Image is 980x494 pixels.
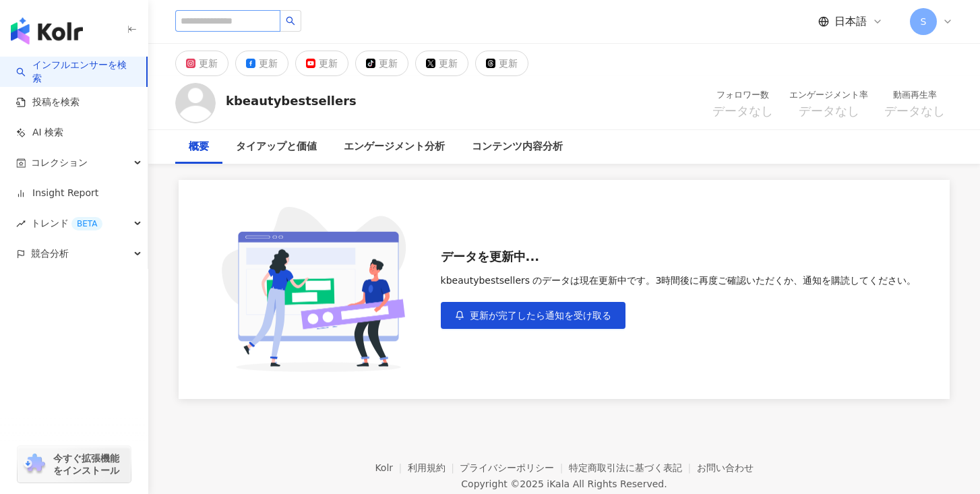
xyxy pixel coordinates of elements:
span: トレンド [31,208,102,239]
span: データなし [712,104,773,118]
div: 更新 [379,54,398,73]
div: フォロワー数 [712,88,773,102]
span: 競合分析 [31,239,69,269]
a: 投稿を検索 [16,96,80,109]
span: データなし [799,104,859,118]
a: AI 検索 [16,126,63,140]
div: エンゲージメント率 [789,88,868,102]
a: 利用規約 [408,462,460,473]
button: 更新 [415,51,468,76]
a: Kolr [375,462,407,473]
img: subscribe cta [212,207,425,372]
div: タイアップと価値 [236,139,317,155]
span: 更新が完了したら通知を受け取る [470,310,611,321]
img: chrome extension [22,454,47,475]
div: 更新 [319,54,338,73]
button: 更新 [235,51,288,76]
div: kbeautybestsellers のデータは現在更新中です。3時間後に再度ご確認いただくか、通知を購読してください。 [441,275,917,286]
span: 今すぐ拡張機能をインストール [53,452,127,476]
span: S [921,14,927,29]
a: searchインフルエンサーを検索 [16,59,135,85]
a: 特定商取引法に基づく表記 [569,462,697,473]
span: 日本語 [834,14,867,29]
div: 更新 [199,54,218,73]
button: 更新 [295,51,348,76]
img: logo [11,18,83,44]
button: 更新が完了したら通知を受け取る [441,302,625,329]
a: iKala [547,478,570,489]
a: お問い合わせ [697,462,754,473]
img: KOL Avatar [175,83,216,123]
span: データなし [884,104,945,118]
div: 動画再生率 [884,88,945,102]
div: エンゲージメント分析 [344,139,445,155]
div: データを更新中... [441,250,917,264]
span: rise [16,219,26,228]
div: コンテンツ内容分析 [472,139,563,155]
a: Insight Report [16,187,98,200]
div: kbeautybestsellers [226,92,357,109]
button: 更新 [475,51,528,76]
div: 更新 [439,54,458,73]
div: 概要 [189,139,209,155]
span: search [286,16,295,26]
a: プライバシーポリシー [460,462,569,473]
a: chrome extension今すぐ拡張機能をインストール [18,446,131,483]
div: 更新 [499,54,518,73]
div: BETA [71,217,102,230]
span: コレクション [31,148,88,178]
div: Copyright © 2025 All Rights Reserved. [461,478,667,489]
div: 更新 [259,54,278,73]
button: 更新 [175,51,228,76]
button: 更新 [355,51,408,76]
